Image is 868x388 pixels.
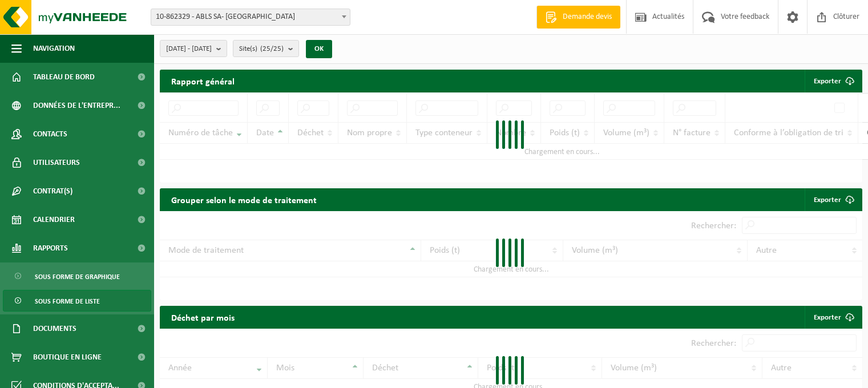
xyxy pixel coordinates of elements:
[3,290,151,312] a: Sous forme de liste
[33,343,102,371] span: Boutique en ligne
[560,11,615,23] span: Demande devis
[160,70,246,92] h2: Rapport général
[33,120,67,148] span: Contacts
[151,9,350,26] span: 10-862329 - ABLS SA- CENTRE KAMA - MONS
[260,45,284,52] count: (25/25)
[33,205,75,234] span: Calendrier
[3,265,151,287] a: Sous forme de graphique
[805,70,861,92] button: Exporter
[805,188,861,211] a: Exporter
[33,148,80,177] span: Utilisateurs
[33,314,76,343] span: Documents
[35,290,100,312] span: Sous forme de liste
[239,41,284,58] span: Site(s)
[805,306,861,329] a: Exporter
[35,266,120,288] span: Sous forme de graphique
[33,63,95,91] span: Tableau de bord
[536,6,620,29] a: Demande devis
[160,40,227,57] button: [DATE] - [DATE]
[151,9,350,25] span: 10-862329 - ABLS SA- CENTRE KAMA - MONS
[33,177,72,205] span: Contrat(s)
[33,34,75,63] span: Navigation
[160,188,328,211] h2: Grouper selon le mode de traitement
[33,91,120,120] span: Données de l'entrepr...
[306,40,332,58] button: OK
[160,306,246,328] h2: Déchet par mois
[233,40,299,57] button: Site(s)(25/25)
[166,41,212,58] span: [DATE] - [DATE]
[33,234,68,262] span: Rapports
